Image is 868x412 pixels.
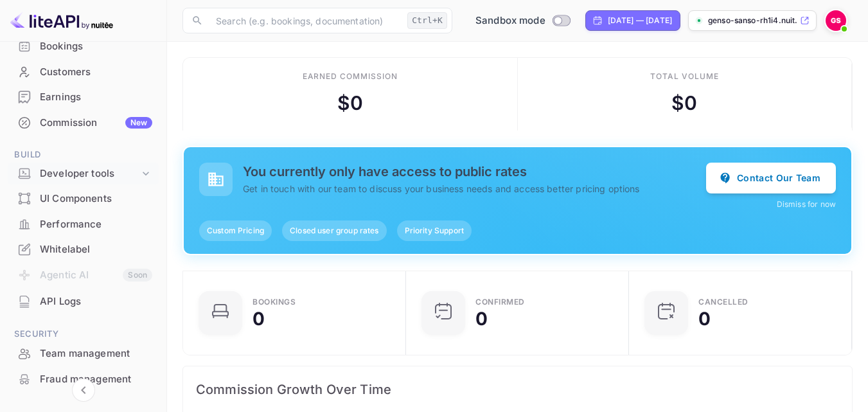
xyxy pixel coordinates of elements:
[708,15,797,26] p: genso-sanso-rh1i4.nuit...
[397,225,472,237] span: Priority Support
[8,237,159,261] a: Whitelabel
[303,71,398,82] div: Earned commission
[40,346,152,361] div: Team management
[826,10,846,31] img: Genso Sanso
[8,111,159,134] a: CommissionNew
[475,13,545,28] span: Sandbox mode
[252,310,265,328] div: 0
[8,367,159,392] div: Fraud management
[8,212,159,236] a: Performance
[8,237,159,262] div: Whitelabel
[40,294,152,309] div: API Logs
[282,225,386,237] span: Closed user group rates
[40,166,139,181] div: Developer tools
[40,39,152,54] div: Bookings
[243,164,706,179] h5: You currently only have access to public rates
[8,327,159,341] span: Security
[777,199,836,210] button: Dismiss for now
[8,148,159,162] span: Build
[671,89,697,118] div: $ 0
[8,85,159,109] a: Earnings
[8,186,159,211] div: UI Components
[475,310,488,328] div: 0
[243,182,706,195] p: Get in touch with our team to discuss your business needs and access better pricing options
[8,289,159,314] div: API Logs
[40,217,152,232] div: Performance
[40,192,152,206] div: UI Components
[470,13,575,28] div: Switch to Production mode
[698,310,711,328] div: 0
[125,117,152,129] div: New
[698,298,748,306] div: CANCELLED
[40,90,152,105] div: Earnings
[10,10,113,31] img: LiteAPI logo
[8,163,159,185] div: Developer tools
[8,60,159,84] a: Customers
[199,225,272,237] span: Custom Pricing
[40,65,152,80] div: Customers
[8,341,159,366] div: Team management
[337,89,363,118] div: $ 0
[40,372,152,387] div: Fraud management
[40,116,152,130] div: Commission
[8,289,159,313] a: API Logs
[196,379,839,400] span: Commission Growth Over Time
[8,341,159,365] a: Team management
[475,298,525,306] div: Confirmed
[8,111,159,136] div: CommissionNew
[608,15,672,26] div: [DATE] — [DATE]
[407,12,447,29] div: Ctrl+K
[8,85,159,110] div: Earnings
[8,34,159,58] a: Bookings
[252,298,296,306] div: Bookings
[706,163,836,193] button: Contact Our Team
[208,8,402,33] input: Search (e.g. bookings, documentation)
[8,367,159,391] a: Fraud management
[40,242,152,257] div: Whitelabel
[650,71,719,82] div: Total volume
[8,60,159,85] div: Customers
[72,379,95,402] button: Collapse navigation
[8,34,159,59] div: Bookings
[8,186,159,210] a: UI Components
[8,212,159,237] div: Performance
